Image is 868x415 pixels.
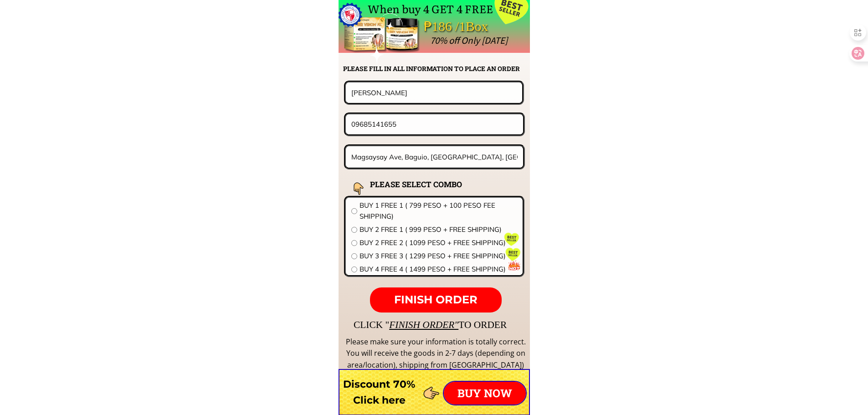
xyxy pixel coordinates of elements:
[370,178,485,190] h2: PLEASE SELECT COMBO
[349,114,520,134] input: Phone number
[424,16,514,37] div: ₱186 /1Box
[349,82,519,102] input: Your name
[389,319,458,330] span: FINISH ORDER"
[394,293,478,306] span: FINISH ORDER
[344,336,527,371] div: Please make sure your information is totally correct. You will receive the goods in 2-7 days (dep...
[360,200,517,222] span: BUY 1 FREE 1 ( 799 PESO + 100 PESO FEE SHIPPING)
[360,251,517,261] span: BUY 3 FREE 3 ( 1299 PESO + FREE SHIPPING)
[430,33,711,48] div: 70% off Only [DATE]
[354,317,773,333] div: CLICK " TO ORDER
[444,382,526,405] p: BUY NOW
[339,376,420,408] h3: Discount 70% Click here
[360,224,517,235] span: BUY 2 FREE 1 ( 999 PESO + FREE SHIPPING)
[349,146,520,168] input: Address
[360,264,517,275] span: BUY 4 FREE 4 ( 1499 PESO + FREE SHIPPING)
[360,237,517,248] span: BUY 2 FREE 2 ( 1099 PESO + FREE SHIPPING)
[343,64,529,74] h2: PLEASE FILL IN ALL INFORMATION TO PLACE AN ORDER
